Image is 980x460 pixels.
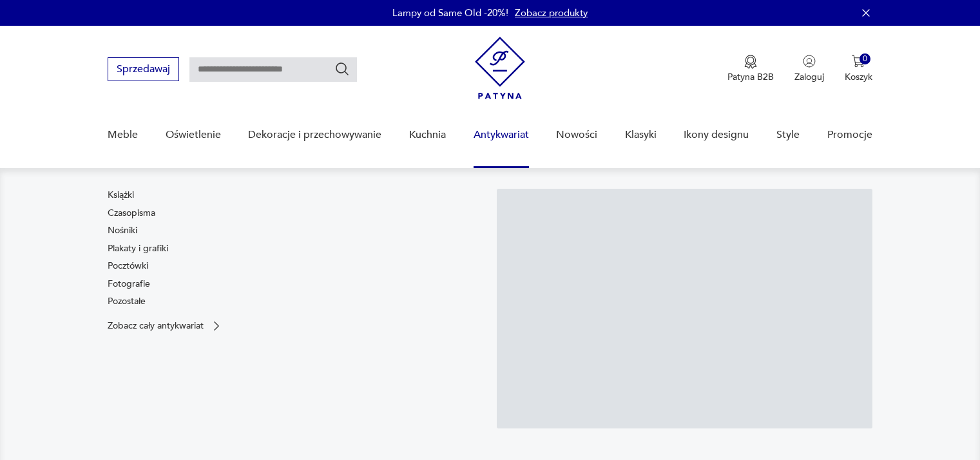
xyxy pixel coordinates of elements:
[744,55,757,69] img: Ikona medalu
[108,295,146,308] a: Pozostałe
[515,6,588,19] a: Zobacz produkty
[860,53,870,64] div: 0
[845,55,872,83] button: 0Koszyk
[108,320,223,332] a: Zobacz cały antykwariat
[108,242,168,255] a: Plakaty i grafiki
[475,37,525,99] img: Patyna - sklep z meblami i dekoracjami vintage
[827,110,872,160] a: Promocje
[248,110,381,160] a: Dekoracje i przechowywanie
[803,55,816,68] img: Ikonka użytkownika
[556,110,597,160] a: Nowości
[409,110,446,160] a: Kuchnia
[108,224,137,237] a: Nośniki
[684,110,749,160] a: Ikony designu
[474,110,529,160] a: Antykwariat
[776,110,800,160] a: Style
[392,6,508,19] p: Lampy od Same Old -20%!
[108,57,179,81] button: Sprzedawaj
[166,110,221,160] a: Oświetlenie
[727,71,774,83] p: Patyna B2B
[845,71,872,83] p: Koszyk
[625,110,657,160] a: Klasyki
[108,260,148,273] a: Pocztówki
[334,61,350,77] button: Szukaj
[108,207,155,220] a: Czasopisma
[852,55,865,68] img: Ikona koszyka
[727,55,774,83] a: Ikona medaluPatyna B2B
[727,55,774,83] button: Patyna B2B
[108,189,134,202] a: Książki
[108,321,204,330] p: Zobacz cały antykwariat
[794,71,824,83] p: Zaloguj
[794,55,824,83] button: Zaloguj
[108,278,150,291] a: Fotografie
[108,66,179,75] a: Sprzedawaj
[108,110,138,160] a: Meble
